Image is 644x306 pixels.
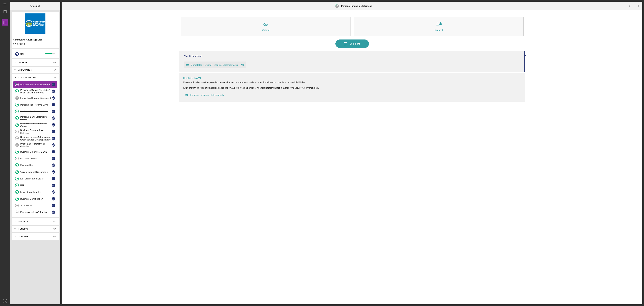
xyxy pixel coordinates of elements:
[18,76,48,78] div: Documentation
[435,29,443,31] div: Request
[184,62,246,68] button: Completed Personal Financial Statement.xlsx
[52,184,55,187] div: A T
[13,128,57,135] a: 20Business Balance Sheet (Interim)AT
[52,170,55,174] div: A T
[13,189,57,195] a: Lease (if applicable)AT
[52,110,55,113] div: A T
[52,137,55,140] div: A T
[20,83,52,86] div: Personal Financial Statement
[20,97,52,99] div: Household Income Statement
[20,150,52,153] div: Business Collateral & DTE
[18,69,48,71] div: Application
[52,83,55,86] div: A T
[13,148,57,155] a: Business Collateral & DTEAT
[20,110,52,113] div: Business Tax Returns (2yrs)
[262,29,270,31] div: Upload
[13,95,57,101] a: 15Household Income StatementAT
[20,129,52,134] div: Business Balance Sheet (Interim)
[20,171,52,173] div: Organizational Documents
[20,136,52,141] div: Business Income & Expenses (Debt Service Coverage Ratio)
[13,175,57,182] a: EIN Verification LetterAT
[191,64,238,66] div: Completed Personal Financial Statement.xlsx
[52,96,55,100] div: A T
[20,197,52,200] div: Business Certification
[335,39,369,48] button: Comment
[52,150,55,153] div: A T
[18,220,48,222] div: Decision
[52,103,55,106] div: A T
[52,116,55,120] div: A T
[12,13,59,34] img: Product logo
[18,235,48,237] div: Wrap up
[50,76,56,78] div: 12 / 20
[50,235,56,237] div: 0 / 2
[15,52,19,56] div: A T
[13,38,57,41] div: Community Advantage Loan
[190,94,224,96] div: Personal Financial Statement.xls
[20,103,52,106] div: Personal Tax Returns (2yrs)
[16,144,18,146] tspan: 22
[18,61,48,63] div: Inquiry
[16,137,18,139] tspan: 21
[20,157,52,160] div: Use of Proceeds
[52,177,55,180] div: A T
[50,69,56,71] div: 6 / 6
[183,77,202,79] div: [PERSON_NAME]
[52,130,55,133] div: A T
[52,211,55,214] div: A T
[13,101,57,108] a: Personal Tax Returns (2yrs)AT
[20,204,52,207] div: ACH Form
[20,164,52,167] div: Resume/Bio
[20,142,52,148] div: Profit & Loss Statement (Interim)
[52,164,55,167] div: A T
[13,135,57,142] a: 21Business Income & Expenses (Debt Service Coverage Ratio)AT
[13,209,57,216] a: Documentation CollectionAT
[52,157,55,160] div: A T
[13,43,57,45] div: $250,000.00
[354,17,524,36] button: Request
[20,184,52,187] div: W9
[13,162,57,169] a: Resume/BioAT
[181,17,351,36] button: Upload
[341,5,372,7] b: Personal Financial Statement
[16,157,18,160] tspan: 24
[20,177,52,180] div: EIN Verification Letter
[20,89,52,94] div: Previous 30 days Pay Stubs / Proof of Other Income
[13,108,57,115] a: Business Tax Returns (2yrs)AT
[13,121,57,128] a: Business Bank Statements (3mos)AT
[52,123,55,127] div: A T
[13,195,57,202] a: Business CertificationAT
[13,155,57,162] a: 24Use of ProceedsAT
[13,81,57,88] a: 13Personal Financial StatementAT
[183,92,225,98] button: Personal Financial Statement.xls
[20,191,52,193] div: Lease (if applicable)
[20,122,52,128] div: Business Bank Statements (3mos)
[30,5,40,7] b: Checklist
[13,142,57,148] a: 22Profit & Loss Statement (Interim)AT
[52,90,55,93] div: A T
[350,39,360,48] div: Comment
[52,190,55,194] div: A T
[336,5,338,7] tspan: 13
[16,205,18,207] tspan: 31
[20,211,52,214] div: Documentation Collection
[50,220,56,222] div: 0 / 1
[184,55,188,57] div: You
[2,298,8,304] button: AT
[50,228,56,230] div: 0 / 3
[50,61,56,63] div: 8 / 8
[189,55,202,57] time: 2025-10-06 04:32
[16,97,18,99] tspan: 15
[16,84,18,86] tspan: 13
[13,182,57,189] a: W9AT
[13,88,57,95] a: Previous 30 days Pay Stubs / Proof of Other IncomeAT
[13,115,57,121] a: Personal Bank Statements (3mos)AT
[13,169,57,175] a: Organizational DocumentsAT
[16,131,18,133] tspan: 20
[52,204,55,207] div: A T
[52,197,55,200] div: A T
[4,300,6,302] text: AT
[18,228,48,230] div: Funding
[183,81,319,89] div: Please upload or use the provided personal financial statement to detail your individual or coupl...
[20,51,45,57] div: You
